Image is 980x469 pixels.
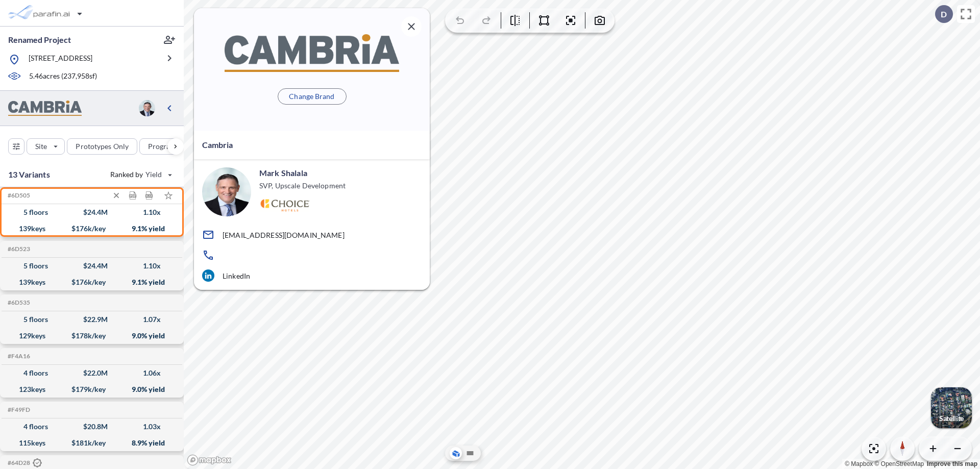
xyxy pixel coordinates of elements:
a: LinkedIn [202,269,422,282]
button: Ranked by Yield [102,166,179,183]
p: D [941,10,947,19]
p: [EMAIL_ADDRESS][DOMAIN_NAME] [223,231,345,239]
img: BrandImage [8,101,82,116]
h5: Click to copy the code [6,299,30,306]
p: Mark Shalala [259,167,307,179]
a: Mapbox homepage [187,454,232,466]
p: 5.46 acres ( 237,958 sf) [29,71,97,82]
a: Mapbox [845,460,873,467]
p: Program [148,141,177,152]
img: user logo [139,100,155,116]
p: Satellite [939,414,964,423]
img: user logo [202,167,251,216]
span: Yield [145,169,162,180]
button: Site [27,138,65,155]
p: Change Brand [289,91,334,102]
h5: Click to copy the code [6,459,42,468]
button: Program [139,138,194,155]
p: SVP, Upscale Development [259,181,346,191]
p: 13 Variants [8,168,50,181]
h5: Click to copy the code [6,245,30,253]
h5: Click to copy the code [6,353,30,360]
p: Cambria [202,139,233,151]
h5: Click to copy the code [6,192,30,199]
img: BrandImage [225,34,399,71]
img: Switcher Image [931,387,972,428]
button: Prototypes Only [67,138,137,155]
img: Logo [259,199,310,212]
a: Improve this map [927,460,977,467]
button: Change Brand [278,88,347,105]
h5: Click to copy the code [6,406,30,413]
p: Site [35,141,47,152]
p: [STREET_ADDRESS] [29,53,92,66]
a: [EMAIL_ADDRESS][DOMAIN_NAME] [202,229,422,241]
button: Aerial View [450,447,462,459]
a: OpenStreetMap [874,460,924,467]
p: Renamed Project [8,34,71,45]
button: Site Plan [464,447,476,459]
button: Switcher ImageSatellite [931,387,972,428]
p: LinkedIn [223,271,250,280]
p: Prototypes Only [76,141,129,152]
